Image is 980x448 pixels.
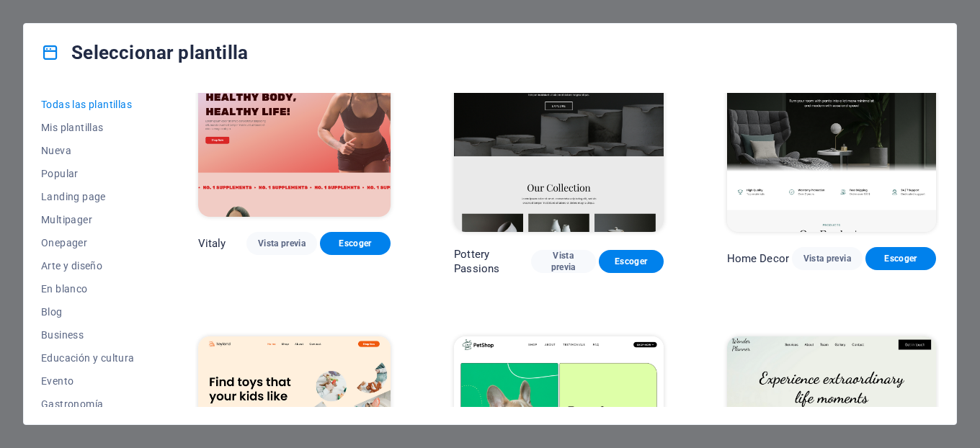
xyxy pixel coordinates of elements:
span: Vista previa [543,250,584,273]
span: Evento [41,375,135,387]
span: Vista previa [803,253,851,264]
span: Vista previa [258,238,306,249]
span: Onepager [41,237,135,248]
span: En blanco [41,283,135,295]
img: Home Decor [727,39,936,232]
button: Educación y cultura [41,346,135,369]
button: Arte y diseño [41,254,135,277]
button: Escoger [865,247,936,270]
p: Pottery Passions [454,247,531,276]
button: En blanco [41,277,135,300]
button: Escoger [320,232,391,255]
img: Vitaly [198,39,391,217]
span: Blog [41,306,135,318]
span: Arte y diseño [41,260,135,272]
span: Gastronomía [41,398,135,410]
button: Popular [41,162,135,185]
span: Mis plantillas [41,122,135,133]
button: Vista previa [792,247,863,270]
span: Escoger [331,238,379,249]
span: Multipager [41,214,135,225]
button: Mis plantillas [41,116,135,139]
p: Vitaly [198,236,226,251]
span: Educación y cultura [41,352,135,364]
span: Escoger [610,256,652,267]
span: Landing page [41,191,135,202]
button: Onepager [41,231,135,254]
button: Business [41,323,135,346]
span: Business [41,329,135,341]
span: Escoger [877,253,925,264]
span: Popular [41,168,135,179]
img: Pottery Passions [454,39,663,232]
button: Evento [41,369,135,393]
button: Gastronomía [41,393,135,416]
button: Multipager [41,208,135,231]
button: Landing page [41,185,135,208]
span: Todas las plantillas [41,99,135,110]
button: Escoger [599,250,664,273]
button: Vista previa [531,250,596,273]
span: Nueva [41,145,135,156]
button: Blog [41,300,135,323]
button: Vista previa [246,232,317,255]
button: Todas las plantillas [41,93,135,116]
h4: Seleccionar plantilla [41,41,248,64]
button: Nueva [41,139,135,162]
p: Home Decor [727,251,789,266]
